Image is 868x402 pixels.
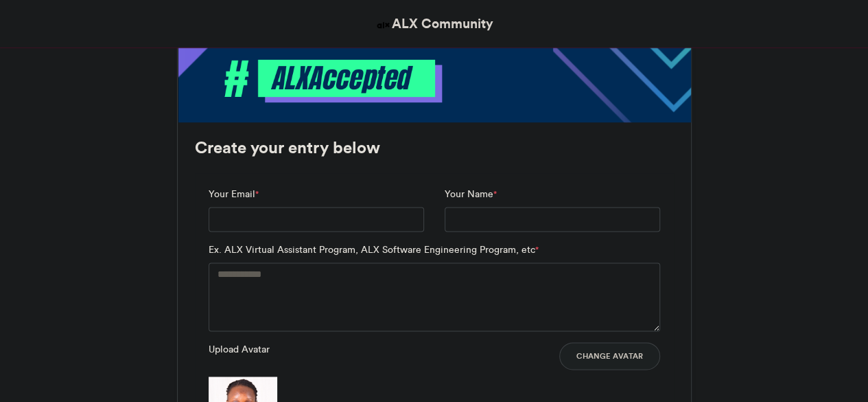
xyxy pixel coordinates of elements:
label: Your Email [209,187,259,201]
a: ALX Community [375,14,493,34]
h3: Create your entry below [195,139,674,156]
label: Ex. ALX Virtual Assistant Program, ALX Software Engineering Program, etc [209,243,539,257]
img: ALX Community [375,16,392,34]
label: Your Name [445,187,497,201]
label: Upload Avatar [209,342,270,357]
button: Change Avatar [559,342,660,370]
